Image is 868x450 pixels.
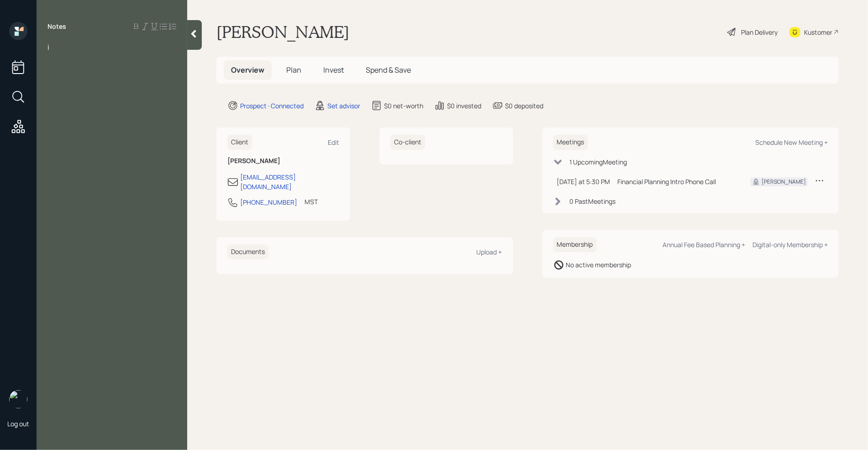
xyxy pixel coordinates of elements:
[557,177,610,186] div: [DATE] at 5:30 PM
[566,260,631,270] div: No active membership
[553,135,588,150] h6: Meetings
[231,65,264,75] span: Overview
[390,135,425,150] h6: Co-client
[227,135,252,150] h6: Client
[227,244,268,259] h6: Documents
[328,138,339,147] div: Edit
[804,27,832,37] div: Kustomer
[7,419,29,428] div: Log out
[286,65,301,75] span: Plan
[9,390,27,408] img: retirable_logo.png
[47,22,66,31] label: Notes
[755,138,828,147] div: Schedule New Meeting +
[240,101,304,111] div: Prospect · Connected
[447,101,481,111] div: $0 invested
[240,197,297,207] div: [PHONE_NUMBER]
[327,101,360,111] div: Set advisor
[505,101,543,111] div: $0 deposited
[384,101,423,111] div: $0 net-worth
[553,237,597,252] h6: Membership
[305,197,318,206] div: MST
[366,65,411,75] span: Spend & Save
[227,157,339,165] h6: [PERSON_NAME]
[618,177,736,186] div: Financial Planning Intro Phone Call
[240,172,339,191] div: [EMAIL_ADDRESS][DOMAIN_NAME]
[762,178,806,186] div: [PERSON_NAME]
[477,248,502,256] div: Upload +
[216,22,349,42] h1: [PERSON_NAME]
[570,196,616,206] div: 0 Past Meeting s
[752,240,828,249] div: Digital-only Membership +
[663,240,745,249] div: Annual Fee Based Planning +
[323,65,344,75] span: Invest
[741,27,778,37] div: Plan Delivery
[47,42,49,52] span: i
[570,157,627,167] div: 1 Upcoming Meeting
